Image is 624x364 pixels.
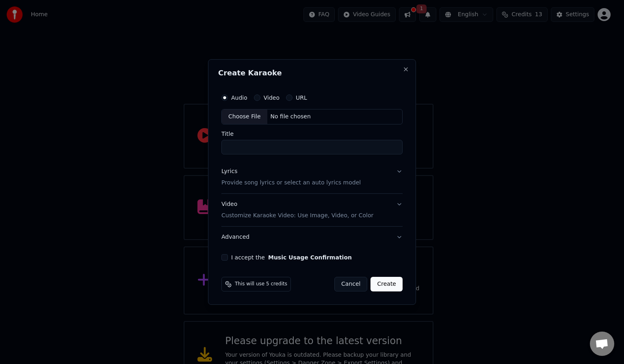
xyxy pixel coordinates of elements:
[221,227,403,248] button: Advanced
[264,95,279,101] label: Video
[222,109,267,124] div: Choose File
[267,113,314,121] div: No file chosen
[221,167,237,176] div: Lyrics
[221,161,403,193] button: LyricsProvide song lyrics or select an auto lyrics model
[296,95,307,101] label: URL
[221,131,403,137] label: Title
[334,277,367,291] button: Cancel
[221,212,373,220] p: Customize Karaoke Video: Use Image, Video, or Color
[221,179,361,187] p: Provide song lyrics or select an auto lyrics model
[231,95,247,101] label: Audio
[235,281,287,287] span: This will use 5 credits
[370,277,403,291] button: Create
[221,194,403,226] button: VideoCustomize Karaoke Video: Use Image, Video, or Color
[218,69,406,77] h2: Create Karaoke
[231,255,352,260] label: I accept the
[221,200,373,220] div: Video
[268,255,352,260] button: I accept the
